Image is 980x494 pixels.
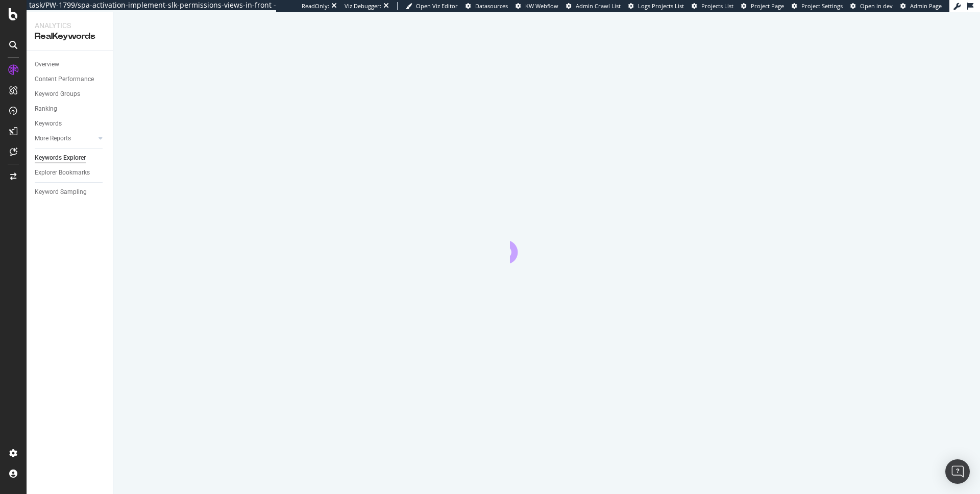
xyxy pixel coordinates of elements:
[35,89,80,100] div: Keyword Groups
[35,187,87,197] div: Keyword Sampling
[35,133,71,144] div: More Reports
[638,2,684,10] span: Logs Projects List
[345,2,381,10] div: Viz Debugger:
[416,2,458,10] span: Open Viz Editor
[35,104,106,114] a: Ranking
[801,2,843,10] span: Project Settings
[475,2,508,10] span: Datasources
[576,2,621,10] span: Admin Crawl List
[792,2,843,10] a: Project Settings
[945,459,970,484] div: Open Intercom Messenger
[35,167,106,178] a: Explorer Bookmarks
[701,2,733,10] span: Projects List
[525,2,558,10] span: KW Webflow
[35,104,57,114] div: Ranking
[751,2,784,10] span: Project Page
[510,227,583,263] div: animation
[302,2,329,10] div: ReadOnly:
[910,2,942,10] span: Admin Page
[35,187,106,197] a: Keyword Sampling
[35,74,106,85] a: Content Performance
[35,20,105,31] div: Analytics
[741,2,784,10] a: Project Page
[35,167,90,178] div: Explorer Bookmarks
[35,153,86,163] div: Keywords Explorer
[35,118,106,129] a: Keywords
[692,2,733,10] a: Projects List
[35,59,106,70] a: Overview
[35,89,106,100] a: Keyword Groups
[628,2,684,10] a: Logs Projects List
[35,153,106,163] a: Keywords Explorer
[35,118,62,129] div: Keywords
[35,31,105,42] div: RealKeywords
[465,2,508,10] a: Datasources
[35,74,94,85] div: Content Performance
[860,2,893,10] span: Open in dev
[850,2,893,10] a: Open in dev
[406,2,458,10] a: Open Viz Editor
[900,2,942,10] a: Admin Page
[516,2,558,10] a: KW Webflow
[35,59,59,70] div: Overview
[566,2,621,10] a: Admin Crawl List
[35,133,95,144] a: More Reports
